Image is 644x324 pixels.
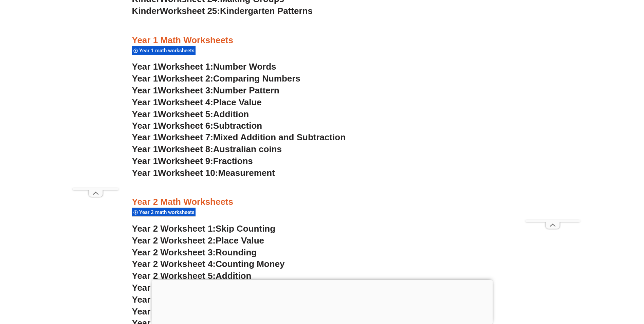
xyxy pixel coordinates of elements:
span: Year 2 Worksheet 8: [132,306,216,317]
a: Year 1Worksheet 4:Place Value [132,97,262,107]
a: Year 2 Worksheet 8:Telling Time [132,306,266,317]
a: Year 2 Worksheet 2:Place Value [132,235,264,246]
div: Year 2 math worksheets [132,208,196,217]
span: Year 2 Worksheet 7: [132,294,216,305]
span: Worksheet 7: [158,132,213,142]
span: Skip Counting [216,223,275,234]
a: Year 1Worksheet 7:Mixed Addition and Subtraction [132,132,346,142]
span: Year 2 Worksheet 1: [132,223,216,234]
span: Year 2 Worksheet 6: [132,283,216,293]
span: Worksheet 3: [158,85,213,95]
span: Year 2 Worksheet 2: [132,235,216,246]
a: Year 2 Worksheet 3:Rounding [132,247,257,257]
span: Addition [213,109,249,119]
a: Year 2 Worksheet 7:Mixed Addition & Subtraction [132,294,339,305]
span: Number Words [213,61,276,72]
h3: Year 1 Math Worksheets [132,35,512,46]
a: Year 1Worksheet 6:Subtraction [132,121,262,131]
span: Comparing Numbers [213,73,300,84]
span: Rounding [216,247,257,257]
span: Year 1 math worksheets [139,48,197,54]
span: Worksheet 8: [158,144,213,154]
span: Worksheet 6: [158,121,213,131]
span: Fractions [213,156,253,166]
a: Year 1Worksheet 2:Comparing Numbers [132,73,300,84]
a: Year 1Worksheet 9:Fractions [132,156,253,166]
span: Worksheet 2: [158,73,213,84]
span: Worksheet 25: [160,6,220,16]
a: Year 1Worksheet 8:Australian coins [132,144,282,154]
span: Kindergarten Patterns [220,6,313,16]
span: Worksheet 1: [158,61,213,72]
span: Year 2 Worksheet 5: [132,271,216,281]
span: Addition [216,271,251,281]
span: Mixed Addition and Subtraction [213,132,346,142]
span: Worksheet 9: [158,156,213,166]
span: Year 2 Worksheet 3: [132,247,216,257]
span: Subtraction [213,121,262,131]
iframe: Chat Widget [531,247,644,324]
span: Worksheet 4: [158,97,213,107]
span: Place Value [213,97,262,107]
span: Counting Money [216,259,285,269]
a: Year 2 Worksheet 4:Counting Money [132,259,285,269]
a: Year 1Worksheet 5:Addition [132,109,249,119]
span: Place Value [216,235,264,246]
a: Year 2 Worksheet 5:Addition [132,271,252,281]
a: Year 2 Worksheet 6:Subtraction [132,283,265,293]
iframe: Advertisement [526,16,580,220]
h3: Year 2 Math Worksheets [132,196,512,208]
div: Year 1 math worksheets [132,46,196,55]
a: Year 2 Worksheet 1:Skip Counting [132,223,276,234]
iframe: Advertisement [73,16,118,188]
span: Number Pattern [213,85,279,95]
span: Australian coins [213,144,282,154]
a: Year 1Worksheet 3:Number Pattern [132,85,279,95]
a: Year 1Worksheet 1:Number Words [132,61,276,72]
iframe: Advertisement [151,280,493,322]
a: Year 1Worksheet 10:Measurement [132,168,275,178]
span: Worksheet 10: [158,168,218,178]
span: Kinder [132,6,160,16]
span: Worksheet 5: [158,109,213,119]
span: Year 2 Worksheet 4: [132,259,216,269]
span: Measurement [218,168,275,178]
span: Year 2 math worksheets [139,209,197,215]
